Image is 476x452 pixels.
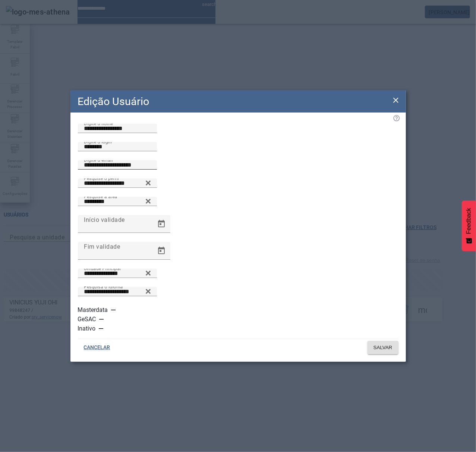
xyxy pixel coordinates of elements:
[152,242,170,260] button: Open calendar
[84,284,123,290] mat-label: Pesquisa o idioma
[84,266,121,271] mat-label: Unidade Principal
[84,197,151,206] input: Number
[84,158,113,163] mat-label: Digite o email
[84,139,112,145] mat-label: Digite o login
[78,324,97,333] label: Inativo
[84,121,113,126] mat-label: Digite o nome
[368,341,398,354] button: SALVAR
[466,208,472,234] span: Feedback
[84,194,117,199] mat-label: Pesquise a área
[84,216,125,223] mat-label: Início validade
[84,179,151,188] input: Number
[373,344,393,351] span: SALVAR
[152,215,170,233] button: Open calendar
[78,94,149,110] h2: Edição Usuário
[84,176,119,181] mat-label: Pesquise o perfil
[462,200,476,251] button: Feedback - Mostrar pesquisa
[84,243,120,250] mat-label: Fim validade
[84,287,151,296] input: Number
[78,341,116,354] button: CANCELAR
[84,269,151,278] input: Number
[78,315,98,324] label: GeSAC
[84,344,110,351] span: CANCELAR
[78,306,110,314] label: Masterdata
